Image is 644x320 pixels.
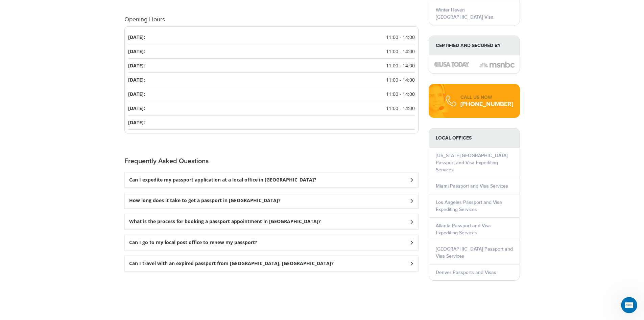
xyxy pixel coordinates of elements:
li: [DATE]: [128,30,415,44]
li: [DATE]: [128,115,415,130]
h3: Can I travel with an expired passport from [GEOGRAPHIC_DATA], [GEOGRAPHIC_DATA]? [129,261,334,266]
li: [DATE]: [128,44,415,59]
li: [DATE]: [128,59,415,73]
h3: How long does it take to get a passport in [GEOGRAPHIC_DATA]? [129,198,281,204]
span: 11:00 - 14:00 [386,62,415,69]
li: [DATE]: [128,73,415,87]
h3: What is the process for booking a passport appointment in [GEOGRAPHIC_DATA]? [129,219,321,225]
h3: Can I expedite my passport application at a local office in [GEOGRAPHIC_DATA]? [129,177,316,183]
span: 11:00 - 14:00 [386,48,415,55]
a: Los Angeles Passport and Visa Expediting Services [436,199,502,212]
a: [US_STATE][GEOGRAPHIC_DATA] Passport and Visa Expediting Services [436,153,508,173]
iframe: Intercom live chat [621,297,637,313]
a: Denver Passports and Visas [436,270,496,275]
a: Atlanta Passport and Visa Expediting Services [436,223,491,236]
h4: Opening Hours [124,16,419,23]
a: [GEOGRAPHIC_DATA] Passport and Visa Services [436,246,513,259]
a: Miami Passport and Visa Services [436,183,508,189]
strong: Certified and Secured by [429,36,520,55]
span: 11:00 - 14:00 [386,105,415,112]
span: 11:00 - 14:00 [386,76,415,83]
div: CALL US NOW [460,94,513,101]
strong: LOCAL OFFICES [429,128,520,148]
img: image description [479,61,515,69]
li: [DATE]: [128,101,415,115]
a: Winter Haven [GEOGRAPHIC_DATA] Visa [436,7,494,20]
img: image description [434,62,469,67]
span: 11:00 - 14:00 [386,90,415,98]
h2: Frequently Asked Questions [124,157,419,165]
span: 11:00 - 14:00 [386,34,415,41]
li: [DATE]: [128,87,415,101]
div: [PHONE_NUMBER] [460,101,513,108]
h3: Can I go to my local post office to renew my passport? [129,240,257,246]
